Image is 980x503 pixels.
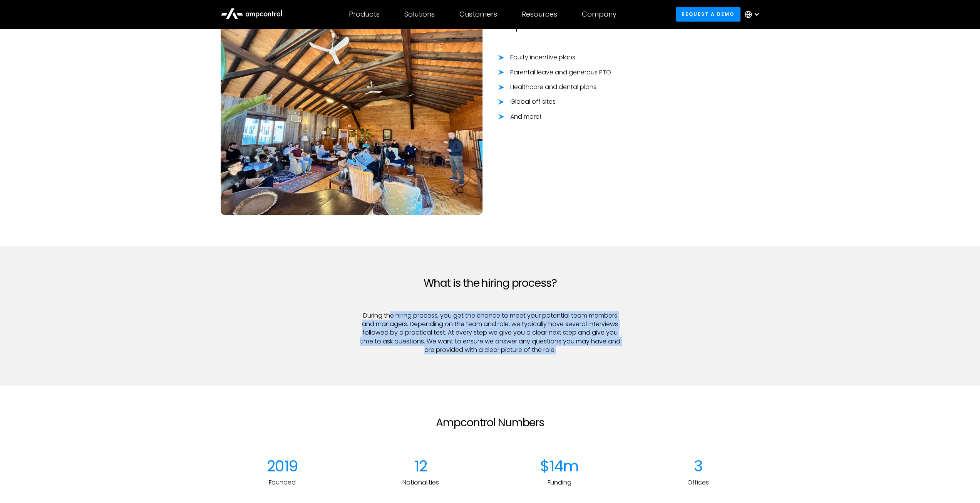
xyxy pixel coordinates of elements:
div: Solutions [404,10,435,19]
div: Resources [522,10,557,19]
h2: What is the hiring process? [359,277,621,290]
div: 3 [637,457,760,475]
h2: Ampcontrol Numbers [359,416,621,429]
div: Parental leave and generous PTO [510,68,611,77]
p: Funding [498,478,621,487]
div: Products [349,10,380,19]
div: $14m [498,457,621,475]
div: Company [582,10,616,19]
h2: Ampcontrol benefits [498,19,760,32]
div: 12 [359,457,482,475]
div: Healthcare and dental plans [510,83,596,91]
p: Founded [221,478,344,487]
p: Nationalities [359,478,482,487]
div: Global off sites [510,98,556,106]
div: Customers [459,10,497,19]
div: 2019 [221,457,344,475]
p: Offices [637,478,760,487]
a: Request a demo [676,7,740,21]
p: During the hiring process, you get the chance to meet your potential team members and managers. D... [359,311,621,355]
div: And more! [510,113,541,121]
div: Equity incentive plans [510,53,575,62]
